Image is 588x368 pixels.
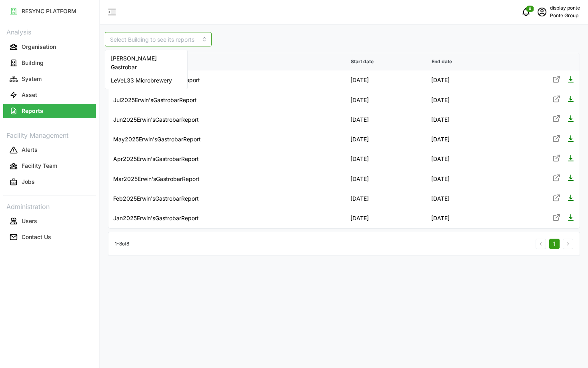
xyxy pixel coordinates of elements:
[3,229,96,245] a: Contact Us
[113,175,200,183] p: Mar2025Erwin'sGastrobarReport
[3,104,96,118] button: Reports
[431,116,497,124] p: [DATE]
[111,54,182,71] span: [PERSON_NAME] Gastrobar
[22,233,51,241] p: Contact Us
[3,4,96,18] button: RESYNC PLATFORM
[550,12,580,20] p: Ponte Group
[3,230,96,244] button: Contact Us
[3,40,96,54] button: Organisation
[109,54,345,70] p: File Name
[113,214,199,222] p: Jan2025Erwin'sGastrobarReport
[431,96,497,104] p: [DATE]
[3,174,96,190] a: Jobs
[113,155,199,163] p: Apr2025Erwin'sGastrobarReport
[534,4,550,20] button: schedule
[22,91,37,99] p: Asset
[115,240,129,248] p: 1 - 8 of 8
[350,214,422,222] p: [DATE]
[22,59,44,67] p: Building
[529,6,531,12] span: 0
[3,143,96,157] button: Alerts
[3,56,96,70] button: Building
[3,55,96,71] a: Building
[350,135,422,143] p: [DATE]
[518,4,534,20] button: notifications
[3,158,96,174] a: Facility Team
[431,214,497,222] p: [DATE]
[431,195,497,203] p: [DATE]
[22,75,42,83] p: System
[3,142,96,158] a: Alerts
[350,195,422,203] p: [DATE]
[3,159,96,173] button: Facility Team
[113,96,197,104] p: Jul2025Erwin'sGastrobarReport
[3,26,96,37] p: Analysis
[3,175,96,189] button: Jobs
[22,43,56,51] p: Organisation
[3,129,96,141] p: Facility Management
[350,76,422,84] p: [DATE]
[3,39,96,55] a: Organisation
[3,72,96,86] button: System
[350,175,422,183] p: [DATE]
[350,96,422,104] p: [DATE]
[350,116,422,124] p: [DATE]
[22,162,57,170] p: Facility Team
[346,54,426,70] p: Start date
[431,76,497,84] p: [DATE]
[3,87,96,103] a: Asset
[431,175,497,183] p: [DATE]
[3,103,96,119] a: Reports
[113,135,201,143] p: May2025Erwin'sGastrobarReport
[3,200,96,212] p: Administration
[431,155,497,163] p: [DATE]
[22,146,38,154] p: Alerts
[113,195,199,203] p: Feb2025Erwin'sGastrobarReport
[105,32,212,46] input: Select Building to see its reports
[431,135,497,143] p: [DATE]
[22,217,37,225] p: Users
[22,107,43,115] p: Reports
[22,7,76,15] p: RESYNC PLATFORM
[111,76,172,85] span: LeVeL33 Microbrewery
[350,155,422,163] p: [DATE]
[22,178,35,186] p: Jobs
[3,88,96,102] button: Asset
[549,239,560,249] button: 1
[3,213,96,229] a: Users
[3,3,96,19] a: RESYNC PLATFORM
[550,4,580,12] p: display ponte
[3,214,96,228] button: Users
[427,54,501,70] p: End date
[113,116,199,124] p: Jun2025Erwin'sGastrobarReport
[3,71,96,87] a: System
